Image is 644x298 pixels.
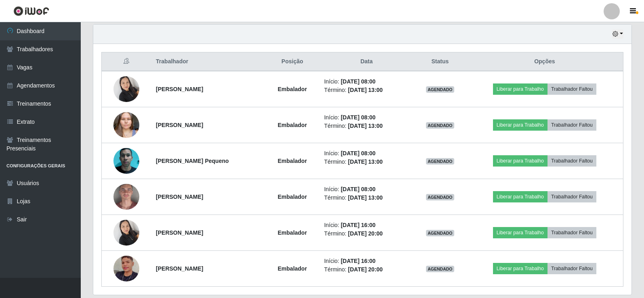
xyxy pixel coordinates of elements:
[548,155,596,167] button: Trabalhador Faltou
[13,6,49,16] img: CoreUI Logo
[156,86,203,92] strong: [PERSON_NAME]
[324,265,409,274] li: Término:
[156,194,203,200] strong: [PERSON_NAME]
[151,52,265,71] th: Trabalhador
[348,194,383,201] time: [DATE] 13:00
[113,215,139,250] img: 1722007663957.jpeg
[493,191,548,202] button: Liberar para Trabalho
[548,227,596,238] button: Trabalhador Faltou
[324,149,409,158] li: Início:
[493,83,548,95] button: Liberar para Trabalho
[113,72,139,106] img: 1722007663957.jpeg
[426,230,454,236] span: AGENDADO
[324,113,409,122] li: Início:
[426,266,454,272] span: AGENDADO
[426,86,454,93] span: AGENDADO
[278,265,307,272] strong: Embalador
[324,158,409,166] li: Término:
[341,114,375,121] time: [DATE] 08:00
[493,227,548,238] button: Liberar para Trabalho
[348,158,383,165] time: [DATE] 13:00
[156,158,229,164] strong: [PERSON_NAME] Pequeno
[341,186,375,192] time: [DATE] 08:00
[493,155,548,167] button: Liberar para Trabalho
[493,119,548,131] button: Liberar para Trabalho
[348,123,383,129] time: [DATE] 13:00
[466,52,623,71] th: Opções
[278,194,307,200] strong: Embalador
[341,258,375,264] time: [DATE] 16:00
[324,194,409,202] li: Término:
[319,52,414,71] th: Data
[324,122,409,130] li: Término:
[324,221,409,229] li: Início:
[324,257,409,265] li: Início:
[548,263,596,274] button: Trabalhador Faltou
[324,77,409,86] li: Início:
[548,191,596,202] button: Trabalhador Faltou
[324,86,409,94] li: Término:
[341,78,375,85] time: [DATE] 08:00
[324,229,409,238] li: Término:
[278,122,307,128] strong: Embalador
[426,122,454,129] span: AGENDADO
[278,158,307,164] strong: Embalador
[278,229,307,236] strong: Embalador
[156,122,203,128] strong: [PERSON_NAME]
[113,132,139,190] img: 1747390196985.jpeg
[341,150,375,156] time: [DATE] 08:00
[341,222,375,228] time: [DATE] 16:00
[265,52,319,71] th: Posição
[348,266,383,273] time: [DATE] 20:00
[548,119,596,131] button: Trabalhador Faltou
[548,83,596,95] button: Trabalhador Faltou
[414,52,466,71] th: Status
[493,263,548,274] button: Liberar para Trabalho
[426,158,454,165] span: AGENDADO
[113,170,139,223] img: 1750082443540.jpeg
[113,108,139,142] img: 1740081257605.jpeg
[348,230,383,237] time: [DATE] 20:00
[426,194,454,200] span: AGENDADO
[156,229,203,236] strong: [PERSON_NAME]
[113,246,139,292] img: 1718585107939.jpeg
[156,265,203,272] strong: [PERSON_NAME]
[348,87,383,93] time: [DATE] 13:00
[324,185,409,194] li: Início:
[278,86,307,92] strong: Embalador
